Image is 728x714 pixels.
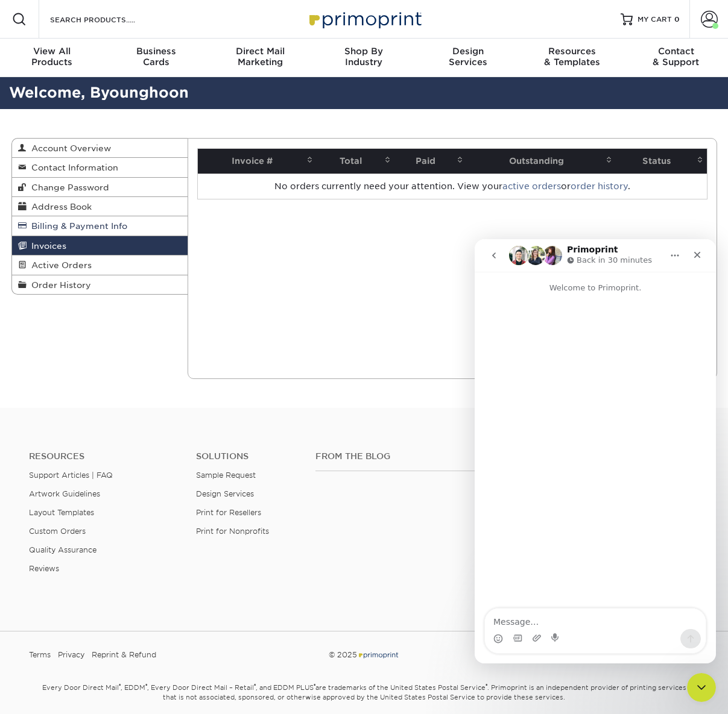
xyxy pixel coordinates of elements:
[12,255,188,275] a: Active Orders
[12,158,188,177] a: Contact Information
[27,260,92,270] span: Active Orders
[416,39,520,77] a: DesignServices
[416,46,520,67] div: Services
[104,46,207,57] span: Business
[27,202,92,211] span: Address Book
[317,149,394,174] th: Total
[357,650,399,659] img: Primoprint
[196,489,254,498] a: Design Services
[104,39,207,77] a: BusinessCards
[254,683,256,689] sup: ®
[145,683,147,689] sup: ®
[29,471,113,480] a: Support Articles | FAQ
[638,14,672,25] span: MY CART
[502,181,561,191] a: active orders
[12,236,188,255] a: Invoices
[104,46,207,67] div: Cards
[674,15,680,23] span: 0
[29,545,97,554] a: Quality Assurance
[92,646,156,664] a: Reprint & Refund
[12,275,188,294] a: Order History
[12,178,188,197] a: Change Password
[196,508,261,517] a: Print for Resellers
[198,149,317,174] th: Invoice #
[687,673,716,702] iframe: Intercom live chat
[520,39,624,77] a: Resources& Templates
[29,489,100,498] a: Artwork Guidelines
[486,683,487,689] sup: ®
[520,46,624,67] div: & Templates
[314,683,315,689] sup: ®
[29,451,178,462] h4: Resources
[475,239,716,663] iframe: Intercom live chat
[29,508,94,517] a: Layout Templates
[29,646,51,664] a: Terms
[394,149,467,174] th: Paid
[12,139,188,158] a: Account Overview
[27,143,111,153] span: Account Overview
[208,46,312,67] div: Marketing
[571,181,628,191] a: order history
[312,39,416,77] a: Shop ByIndustry
[27,163,118,172] span: Contact Information
[12,216,188,236] a: Billing & Payment Info
[196,451,297,462] h4: Solutions
[520,46,624,57] span: Resources
[29,527,86,536] a: Custom Orders
[58,646,84,664] a: Privacy
[208,46,312,57] span: Direct Mail
[27,280,91,290] span: Order History
[119,683,121,689] sup: ®
[12,197,188,216] a: Address Book
[29,564,59,573] a: Reviews
[624,39,728,77] a: Contact& Support
[27,221,127,231] span: Billing & Payment Info
[616,149,707,174] th: Status
[249,646,478,664] div: © 2025
[467,149,616,174] th: Outstanding
[27,241,66,251] span: Invoices
[196,471,256,480] a: Sample Request
[196,527,269,536] a: Print for Nonprofits
[208,39,312,77] a: Direct MailMarketing
[416,46,520,57] span: Design
[304,6,425,32] img: Primoprint
[198,174,707,199] td: No orders currently need your attention. View your or .
[312,46,416,57] span: Shop By
[27,183,109,192] span: Change Password
[315,451,517,462] h4: From the Blog
[624,46,728,67] div: & Support
[312,46,416,67] div: Industry
[49,12,166,27] input: SEARCH PRODUCTS.....
[624,46,728,57] span: Contact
